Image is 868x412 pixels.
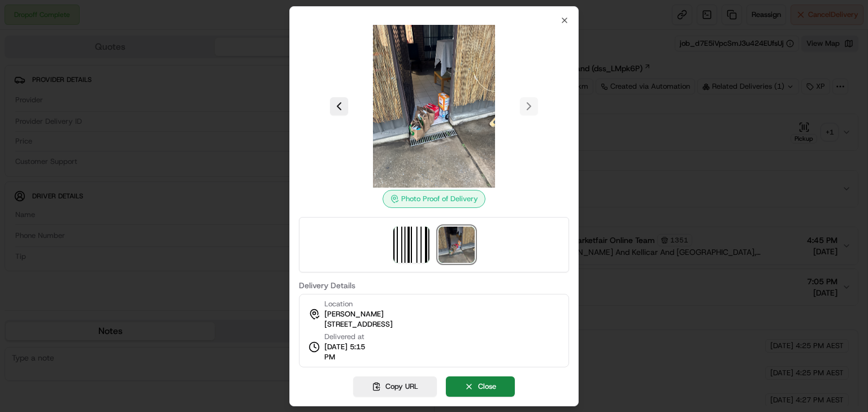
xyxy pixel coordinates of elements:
[383,190,485,208] div: Photo Proof of Delivery
[324,309,384,319] span: [PERSON_NAME]
[393,227,429,263] img: barcode_scan_on_pickup image
[324,342,376,362] span: [DATE] 5:15 PM
[324,319,393,329] span: [STREET_ADDRESS]
[446,376,515,397] button: Close
[353,25,515,188] img: photo_proof_of_delivery image
[324,332,376,342] span: Delivered at
[439,227,475,263] img: photo_proof_of_delivery image
[299,281,569,289] label: Delivery Details
[353,376,437,397] button: Copy URL
[324,299,353,309] span: Location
